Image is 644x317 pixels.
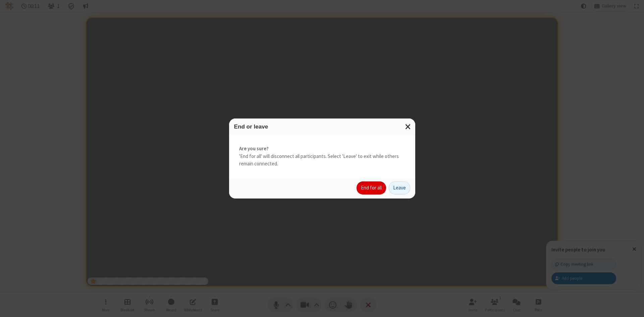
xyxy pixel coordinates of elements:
[229,135,415,178] div: 'End for all' will disconnect all participants. Select 'Leave' to exit while others remain connec...
[401,118,415,135] button: Close modal
[389,181,410,195] button: Leave
[357,181,386,195] button: End for all
[234,124,410,130] h3: End or leave
[239,145,405,153] strong: Are you sure?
